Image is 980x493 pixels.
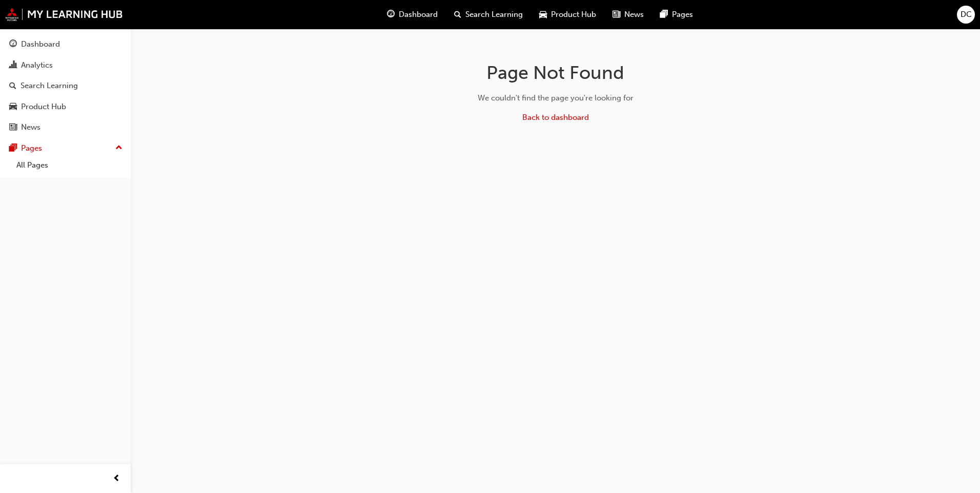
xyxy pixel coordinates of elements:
span: Pages [672,9,693,20]
span: Product Hub [551,9,596,20]
div: Search Learning [21,80,78,92]
button: Pages [4,139,127,158]
span: car-icon [9,102,17,112]
button: DashboardAnalyticsSearch LearningProduct HubNews [4,33,127,139]
button: DC [957,6,975,24]
a: pages-iconPages [652,4,701,25]
a: car-iconProduct Hub [531,4,604,25]
h1: Page Not Found [393,61,718,84]
a: Search Learning [4,76,127,95]
span: news-icon [612,8,620,21]
div: Product Hub [21,101,66,113]
div: News [21,121,40,133]
a: All Pages [12,157,127,173]
a: Dashboard [4,35,127,54]
div: Analytics [21,59,53,71]
span: Dashboard [399,9,438,20]
span: search-icon [9,81,16,91]
img: mmal [5,8,123,21]
a: Product Hub [4,97,127,116]
div: Dashboard [21,38,60,50]
span: guage-icon [9,40,17,49]
a: news-iconNews [604,4,652,25]
span: News [624,9,644,20]
span: car-icon [539,8,547,21]
span: guage-icon [387,8,395,21]
span: news-icon [9,123,17,132]
span: Search Learning [465,9,523,20]
div: Pages [21,142,42,154]
a: guage-iconDashboard [379,4,446,25]
span: DC [961,9,972,20]
a: News [4,118,127,137]
span: pages-icon [660,8,668,21]
span: search-icon [454,8,461,21]
div: We couldn't find the page you're looking for [393,92,718,104]
span: prev-icon [113,473,120,485]
span: chart-icon [9,61,17,70]
a: Back to dashboard [522,113,589,122]
a: Analytics [4,56,127,75]
span: up-icon [115,141,122,155]
span: pages-icon [9,144,17,153]
a: search-iconSearch Learning [446,4,531,25]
